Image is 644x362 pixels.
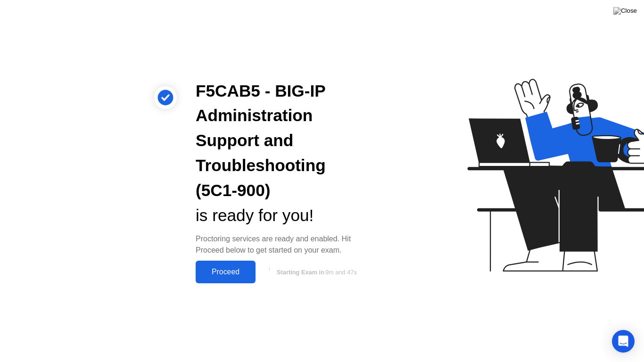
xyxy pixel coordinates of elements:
[325,269,357,276] span: 9m and 47s
[196,203,371,228] div: is ready for you!
[196,79,371,203] div: F5CAB5 - BIG-IP Administration Support and Troubleshooting (5C1-900)
[196,233,371,256] div: Proctoring services are ready and enabled. Hit Proceed below to get started on your exam.
[196,261,256,283] button: Proceed
[612,330,635,353] div: Open Intercom Messenger
[198,268,253,276] div: Proceed
[260,263,371,281] button: Starting Exam in9m and 47s
[613,7,637,15] img: Close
